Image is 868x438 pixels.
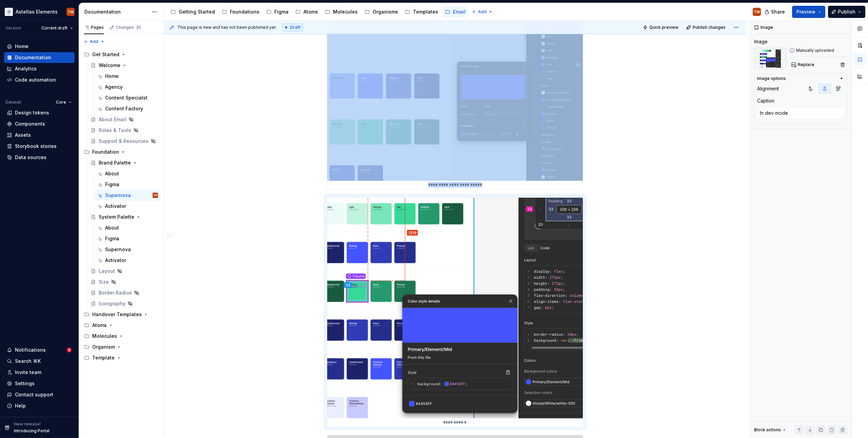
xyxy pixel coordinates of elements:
div: Atoms [92,322,107,329]
button: Quick preview [641,23,682,32]
div: Atoms [81,320,161,331]
a: Icongraphy [88,298,161,309]
a: Molecules [322,6,360,17]
div: Content Factory [105,105,143,112]
a: Figma [94,179,161,190]
span: 31 [135,25,141,30]
div: About [105,170,119,177]
div: Data sources [15,154,46,161]
div: Design tokens [15,109,49,116]
div: Analytics [15,65,37,72]
div: Astellas Elements [16,8,58,15]
p: Introducing Portal [14,428,50,434]
div: System Palette [99,214,134,220]
div: TW [754,9,760,15]
div: About Email [99,116,126,123]
div: Agency [105,84,123,90]
a: Atoms [293,6,321,17]
div: Changes [116,25,141,30]
div: Storybook stories [15,143,57,150]
div: Support & Resources [99,138,149,145]
div: Icongraphy [99,300,125,307]
a: Layout [88,266,161,277]
div: Layout [99,268,115,275]
img: 0c3f8338-2546-42b8-9f6a-ea15aeea6d31.png [327,6,583,181]
a: Agency [94,82,161,92]
a: Design tokens [4,107,75,118]
a: Code automation [4,74,75,85]
div: Supernova [105,192,131,199]
span: Current draft [41,25,67,31]
button: Notifications9 [4,345,75,355]
div: Home [105,73,119,80]
a: Roles & Tools [88,125,161,136]
div: Foundation [92,149,119,155]
a: SupernovaTW [94,190,161,201]
a: Support & Resources [88,136,161,147]
div: Handover Templates [92,311,142,318]
div: Documentation [84,8,149,15]
a: Figma [263,6,291,17]
a: Content Factory [94,103,161,114]
button: Replace [789,60,817,69]
div: Block actions [754,427,781,433]
div: Get Started [81,49,161,60]
a: Activator [94,255,161,266]
button: Help [4,400,75,411]
div: Templates [413,8,438,15]
a: Components [4,118,75,129]
a: System Palette [88,212,161,222]
div: Organism [81,342,161,352]
button: Preview [792,6,825,18]
button: Share [761,6,789,18]
div: Activator [105,203,126,210]
button: Publish changes [684,23,729,32]
div: Supernova [105,246,131,253]
a: Assets [4,130,75,140]
div: Code automation [15,76,56,83]
span: Publish [838,8,855,15]
button: Search ⌘K [4,356,75,367]
div: Activator [105,257,126,264]
img: 7ad5d793-a84c-4e47-b428-09f9580215d3.png [327,198,583,418]
span: 9 [66,347,72,353]
div: Getting Started [179,8,215,15]
p: New release! [14,421,41,427]
div: Foundations [230,8,259,15]
div: Page tree [81,49,161,363]
div: Page tree [168,5,468,19]
a: Foundations [219,6,262,17]
div: Invite team [15,369,41,376]
a: Brand Palette [88,157,161,168]
div: Search ⌘K [15,358,41,365]
div: Assets [15,132,31,138]
div: Handover Templates [81,309,161,320]
span: Preview [796,8,815,15]
a: Settings [4,378,75,389]
button: Astellas ElementsTW [1,4,77,19]
div: About [105,224,119,231]
a: About [94,168,161,179]
div: Help [15,402,26,409]
div: Contact support [15,391,53,398]
div: Notifications [15,347,46,353]
span: Add [478,9,487,15]
button: Current draft [38,23,76,33]
img: 7ad5d793-a84c-4e47-b428-09f9580215d3.png [754,48,787,69]
div: Border Radius [99,289,132,296]
a: Email [442,6,468,17]
div: Roles & Tools [99,127,131,134]
div: Version [5,25,21,31]
a: Getting Started [168,6,218,17]
span: Add [90,39,98,44]
div: TW [153,192,157,199]
div: Dataset [5,100,21,105]
button: Image options [757,76,844,81]
div: Alignment [757,85,779,92]
div: Template [81,352,161,363]
div: Block actions [754,425,787,435]
button: Publish [828,6,865,18]
a: Size [88,277,161,287]
div: Molecules [333,8,358,15]
a: Documentation [4,52,75,63]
